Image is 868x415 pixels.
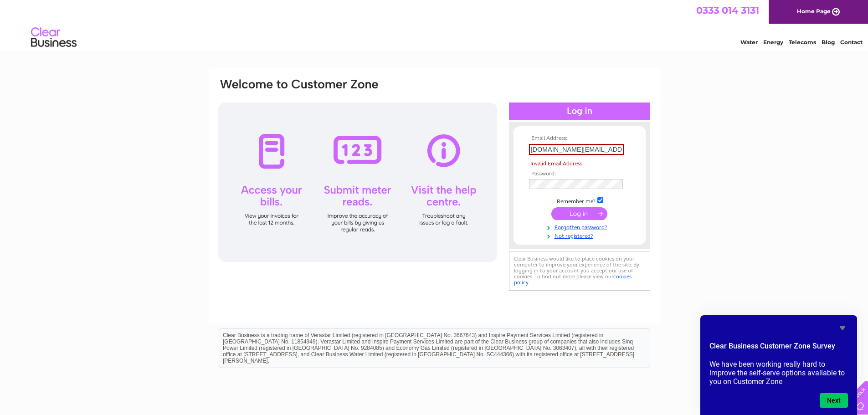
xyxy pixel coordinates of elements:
a: Forgotten password? [529,222,632,231]
img: logo.png [31,24,77,51]
input: Submit [551,207,607,220]
div: Clear Business is a trading name of Verastar Limited (registered in [GEOGRAPHIC_DATA] No. 3667643... [219,5,650,44]
div: Clear Business would like to place cookies on your computer to improve your experience of the sit... [509,251,650,291]
a: Contact [840,39,863,46]
h2: Clear Business Customer Zone Survey [709,341,848,356]
a: Energy [763,39,783,46]
p: We have been working really hard to improve the self-serve options available to you on Customer Zone [709,360,848,386]
a: cookies policy [514,273,632,286]
button: Next question [820,393,848,408]
th: Password: [527,171,632,177]
a: Not registered? [529,231,632,240]
div: Clear Business Customer Zone Survey [709,323,848,408]
th: Email Address: [527,135,632,142]
a: Water [740,39,758,46]
a: Telecoms [789,39,816,46]
span: Invalid Email Address [530,160,582,167]
td: Remember me? [527,196,632,205]
button: Hide survey [837,323,848,333]
a: Blog [822,39,835,46]
a: 0333 014 3131 [696,5,759,16]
